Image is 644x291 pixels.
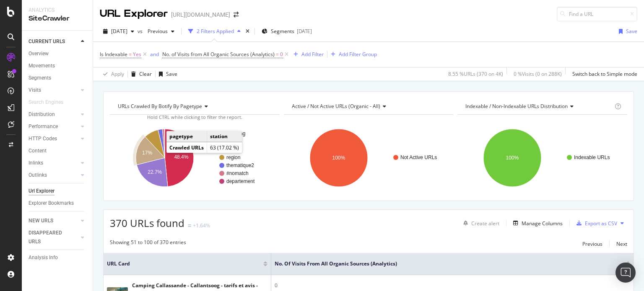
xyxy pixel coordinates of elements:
span: 2025 Sep. 9th [111,28,127,35]
td: 63 (17.02 %) [207,142,242,153]
div: 2 Filters Applied [197,28,234,35]
td: pagetype [166,131,207,142]
a: Search Engines [29,98,72,107]
div: Add Filter Group [339,51,377,58]
div: Switch back to Simple mode [572,70,637,77]
a: NEW URLS [29,216,78,225]
a: Segments [29,74,87,82]
div: and [150,51,159,58]
div: Distribution [29,110,55,119]
span: Hold CTRL while clicking to filter the report. [147,114,242,120]
div: Explorer Bookmarks [29,199,74,208]
span: Active / Not Active URLs (organic - all) [292,103,380,110]
a: Analysis Info [29,253,87,262]
div: 0 % Visits ( 0 on 288K ) [514,70,562,77]
a: Visits [29,86,78,95]
div: DISAPPEARED URLS [29,229,71,246]
text: Not Active URLs [400,155,437,160]
a: HTTP Codes [29,134,78,143]
div: Export as CSV [585,220,617,227]
span: = [276,51,279,58]
span: Previous [144,28,168,35]
button: Save [615,25,637,38]
div: Inlinks [29,159,43,167]
span: Indexable / Non-Indexable URLs distribution [465,103,568,110]
div: Next [616,240,627,247]
a: CURRENT URLS [29,37,78,46]
div: Create alert [471,220,499,227]
div: +1.64% [193,222,210,229]
button: Next [616,239,627,249]
span: Is Indexable [100,51,127,58]
div: URL Explorer [100,7,168,21]
button: and [150,50,159,58]
span: URL Card [107,260,261,268]
span: Segments [271,28,294,35]
button: [DATE] [100,25,138,38]
button: Add Filter [290,49,324,59]
span: 370 URLs found [110,216,184,230]
text: thematique2 [226,162,254,168]
div: Performance [29,122,58,131]
div: Save [166,70,177,77]
div: Analytics [29,7,86,14]
div: [DATE] [297,28,312,35]
div: Segments [29,74,51,82]
div: Apply [111,70,124,77]
div: Add Filter [301,51,324,58]
svg: A chart. [284,121,452,194]
span: 0 [280,49,283,60]
div: Movements [29,62,55,70]
input: Find a URL [557,7,637,21]
div: 0 [275,282,630,289]
text: Indexable URLs [574,155,610,160]
span: No. of Visits from All Organic Sources (Analytics) [162,51,275,58]
a: Explorer Bookmarks [29,199,87,208]
a: DISAPPEARED URLS [29,229,78,246]
text: 100% [506,155,519,161]
svg: A chart. [457,121,625,194]
button: Export as CSV [573,216,617,230]
button: Apply [100,67,124,81]
div: Previous [582,240,602,247]
button: Previous [144,25,178,38]
button: Previous [582,239,602,249]
div: Search Engines [29,98,63,107]
div: Outlinks [29,171,47,180]
text: region [226,155,240,160]
text: 17% [142,150,152,156]
h4: Active / Not Active URLs [290,100,446,113]
button: Segments[DATE] [258,25,315,38]
svg: A chart. [110,121,278,194]
span: Yes [133,49,141,60]
span: = [129,51,132,58]
a: Url Explorer [29,187,87,196]
div: Analysis Info [29,253,58,262]
div: Manage Columns [522,220,563,227]
div: SiteCrawler [29,14,86,23]
div: Clear [139,70,152,77]
text: departement [226,178,255,184]
td: Crawled URLs [166,142,207,153]
button: Switch back to Simple mode [569,67,637,81]
div: Save [626,28,637,35]
button: Manage Columns [510,218,563,228]
span: vs [138,28,144,35]
a: Inlinks [29,159,78,167]
div: CURRENT URLS [29,37,65,46]
div: HTTP Codes [29,134,57,143]
a: Movements [29,62,87,70]
a: Outlinks [29,171,78,180]
div: NEW URLS [29,216,53,225]
text: 48.4% [174,154,188,160]
span: URLs Crawled By Botify By pagetype [118,103,202,110]
div: 8.55 % URLs ( 370 on 4K ) [448,70,503,77]
text: 22.7% [148,169,162,175]
div: Url Explorer [29,187,55,196]
button: Save [156,67,177,81]
div: arrow-right-arrow-left [234,12,239,18]
div: Overview [29,49,49,58]
div: Showing 51 to 100 of 370 entries [110,239,186,249]
img: Equal [188,224,191,227]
